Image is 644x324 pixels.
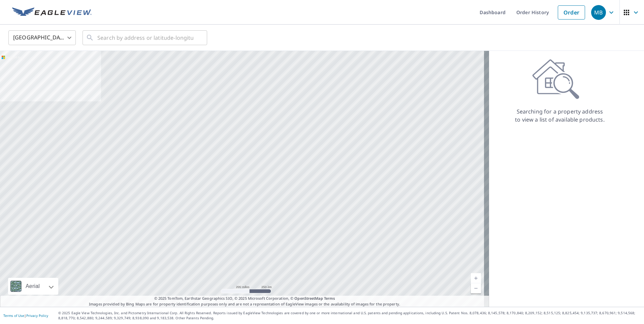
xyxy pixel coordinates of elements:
div: [GEOGRAPHIC_DATA] [8,28,76,47]
div: MB [591,5,606,20]
span: © 2025 TomTom, Earthstar Geographics SIO, © 2025 Microsoft Corporation, © [154,296,335,301]
a: Current Level 5, Zoom Out [471,283,481,293]
img: EV Logo [12,7,92,18]
p: © 2025 Eagle View Technologies, Inc. and Pictometry International Corp. All Rights Reserved. Repo... [58,311,641,321]
a: Current Level 5, Zoom In [471,273,481,283]
a: OpenStreetMap [294,296,323,301]
p: | [3,314,48,318]
div: Aerial [8,278,58,295]
a: Order [558,5,585,20]
a: Privacy Policy [26,313,48,318]
p: Searching for a property address to view a list of available products. [515,107,605,124]
div: Aerial [24,278,42,295]
a: Terms of Use [3,313,24,318]
input: Search by address or latitude-longitude [97,28,193,47]
a: Terms [324,296,335,301]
